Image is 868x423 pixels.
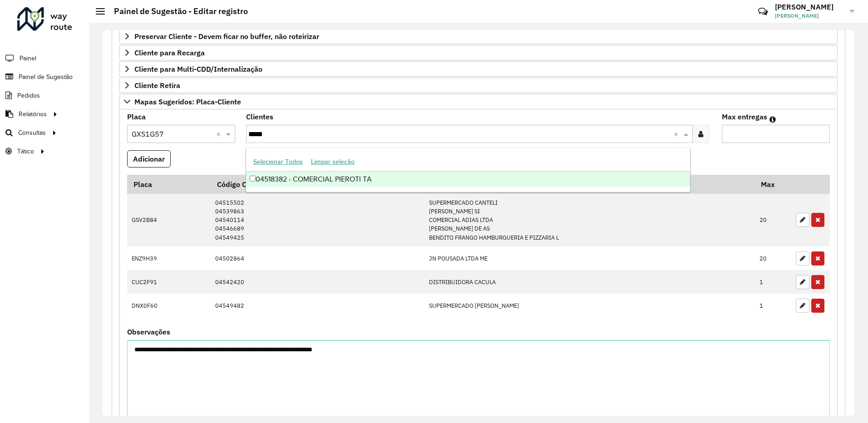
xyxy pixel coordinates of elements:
a: Cliente para Multi-CDD/Internalização [119,61,838,77]
span: Preservar Cliente - Devem ficar no buffer, não roteirizar [134,33,319,40]
td: SUPERMERCADO [PERSON_NAME] [424,294,755,317]
td: JN POUSADA LTDA ME [424,246,755,270]
span: [PERSON_NAME] [775,12,843,20]
button: Selecionar Todos [249,155,307,169]
td: SUPERMERCADO CANTELI [PERSON_NAME] SI COMERCIAL ADIAS LTDA [PERSON_NAME] DE AS BENDITO FRANGO HAM... [424,194,755,246]
th: Código Cliente [211,175,424,194]
span: Painel [20,54,36,63]
td: 04502864 [211,246,424,270]
span: Cliente Retira [134,82,180,89]
span: Clear all [216,128,224,139]
td: GSV2B84 [127,194,211,246]
span: Mapas Sugeridos: Placa-Cliente [134,98,241,105]
td: 20 [755,246,791,270]
td: 04549482 [211,294,424,317]
button: Limpar seleção [307,155,359,169]
h3: [PERSON_NAME] [775,3,843,11]
span: Relatórios [19,109,47,119]
a: Preservar Cliente - Devem ficar no buffer, não roteirizar [119,29,838,44]
span: Pedidos [17,91,40,100]
td: 04542420 [211,270,424,294]
span: Tático [17,147,34,156]
ng-dropdown-panel: Options list [246,148,690,192]
em: Máximo de clientes que serão colocados na mesma rota com os clientes informados [769,116,776,123]
th: Placa [127,175,211,194]
span: Painel de Sugestão [19,72,73,82]
td: CUC2F91 [127,270,211,294]
td: 04515502 04539863 04540114 04546689 04549425 [211,194,424,246]
label: Max entregas [722,111,767,122]
span: Consultas [18,128,46,138]
span: Cliente para Multi-CDD/Internalização [134,65,262,73]
th: Max [755,175,791,194]
div: 04518382 - COMERCIAL PIEROTI TA [246,172,690,187]
label: Placa [127,111,146,122]
a: Cliente para Recarga [119,45,838,60]
label: Clientes [246,111,273,122]
a: Contato Rápido [753,2,773,21]
a: Mapas Sugeridos: Placa-Cliente [119,94,838,109]
span: Cliente para Recarga [134,49,205,56]
td: ENZ9H39 [127,246,211,270]
td: 1 [755,294,791,317]
td: 20 [755,194,791,246]
button: Adicionar [127,150,171,167]
td: DISTRIBUIDORA CACULA [424,270,755,294]
span: Clear all [674,128,681,139]
label: Observações [127,326,170,337]
h2: Painel de Sugestão - Editar registro [105,6,248,16]
td: DNX0F60 [127,294,211,317]
a: Cliente Retira [119,78,838,93]
td: 1 [755,270,791,294]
